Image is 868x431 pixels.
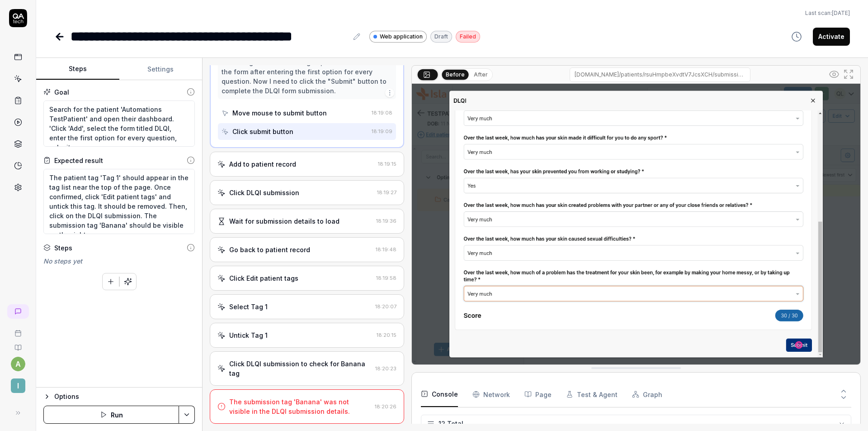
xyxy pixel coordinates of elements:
[566,382,618,407] button: Test & Agent
[375,403,396,410] time: 18:20:26
[632,382,662,407] button: Graph
[456,31,480,43] div: Failed
[43,406,179,424] button: Run
[472,382,510,407] button: Network
[4,371,32,395] button: I
[375,303,396,310] time: 18:20:07
[412,84,860,364] img: Screenshot
[232,127,293,136] div: Click submit button
[54,391,195,402] div: Options
[54,156,103,165] div: Expected result
[376,246,396,253] time: 18:19:48
[229,302,268,311] div: Select Tag 1
[786,28,807,46] button: View version history
[376,218,396,224] time: 18:19:36
[4,337,32,351] a: Documentation
[4,322,32,337] a: Book a call with us
[827,67,841,81] button: Show all interative elements
[54,87,69,97] div: Goal
[832,10,850,16] time: [DATE]
[372,110,392,116] time: 18:19:08
[229,159,296,169] div: Add to patient record
[43,256,195,266] div: No steps yet
[430,31,452,43] div: Draft
[54,243,72,253] div: Steps
[377,189,396,196] time: 18:19:27
[119,58,203,80] button: Settings
[11,378,25,393] span: I
[369,30,427,43] a: Web application
[11,357,25,371] button: a
[218,123,396,140] button: Click submit button18:19:09
[229,188,299,197] div: Click DLQI submission
[421,382,458,407] button: Console
[378,161,396,167] time: 18:19:15
[841,67,856,81] button: Open in full screen
[229,216,340,226] div: Wait for submission details to load
[7,304,29,319] a: New conversation
[229,330,268,340] div: Untick Tag 1
[442,69,468,79] button: Before
[229,397,371,416] div: The submission tag 'Banana' was not visible in the DLQI submission details.
[43,391,195,402] button: Options
[229,273,298,283] div: Click Edit patient tags
[229,245,310,254] div: Go back to patient record
[232,108,327,118] div: Move mouse to submit button
[218,105,396,121] button: Move mouse to submit button18:19:08
[813,28,850,46] button: Activate
[805,9,850,17] button: Last scan:[DATE]
[376,275,396,281] time: 18:19:58
[372,128,392,134] time: 18:19:09
[229,359,372,378] div: Click DLQI submission to check for Banana tag
[805,9,850,17] span: Last scan:
[380,33,423,41] span: Web application
[524,382,552,407] button: Page
[470,70,491,80] button: After
[377,332,396,338] time: 18:20:15
[36,58,119,80] button: Steps
[375,365,396,372] time: 18:20:23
